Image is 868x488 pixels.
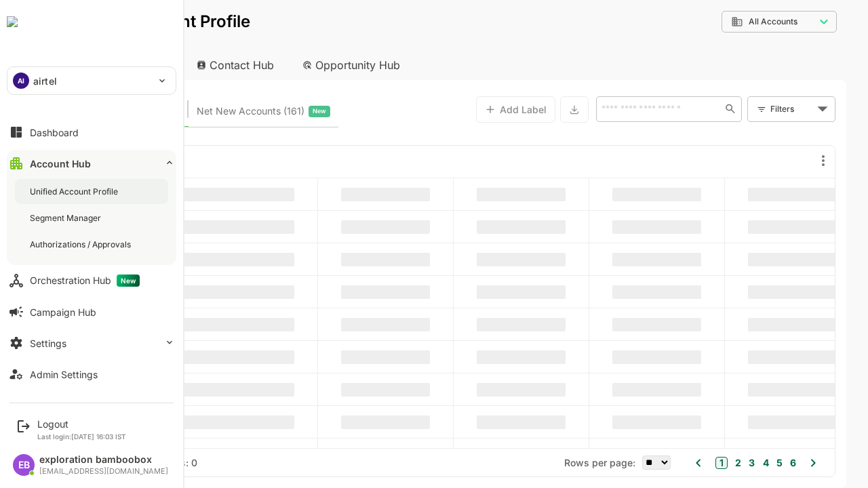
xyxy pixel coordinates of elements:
[517,457,588,468] span: Rows per page:
[684,455,694,470] button: 2
[22,14,203,30] p: Unified Account Profile
[684,16,768,28] div: All Accounts
[7,329,176,357] button: Settings
[39,454,168,466] div: exploration bamboobox
[30,186,121,197] div: Unified Account Profile
[30,239,134,250] div: Authorizations / Approvals
[429,96,508,123] button: Add Label
[30,127,79,138] div: Dashboard
[30,274,140,287] div: Orchestration Hub
[48,102,125,120] span: Known accounts you’ve identified to target - imported from CRM, Offline upload, or promoted from ...
[698,455,707,470] button: 3
[7,267,176,294] button: Orchestration HubNew
[726,455,735,470] button: 5
[674,9,789,35] div: All Accounts
[22,50,133,80] div: Account Hub
[712,455,722,470] button: 4
[37,418,126,430] div: Logout
[7,150,176,177] button: Account Hub
[265,102,279,120] span: New
[13,73,29,89] div: AI
[7,298,176,325] button: Campaign Hub
[30,369,98,380] div: Admin Settings
[7,67,176,94] div: AIairtel
[41,457,150,468] div: Total Rows: -- | Rows: 0
[138,50,239,80] div: Contact Hub
[37,432,126,441] p: Last login: [DATE] 16:03 IST
[39,467,168,476] div: [EMAIL_ADDRESS][DOMAIN_NAME]
[723,102,766,116] div: Filters
[30,212,104,224] div: Segment Manager
[30,306,96,318] div: Campaign Hub
[13,454,35,476] div: EB
[7,361,176,388] button: Admin Settings
[30,158,91,169] div: Account Hub
[149,102,283,120] div: Newly surfaced ICP-fit accounts from Intent, Website, LinkedIn, and other engagement signals.
[7,16,18,27] img: undefinedjpg
[739,455,749,470] button: 6
[117,274,140,287] span: New
[244,50,365,80] div: Opportunity Hub
[33,74,57,88] p: airtel
[7,119,176,146] button: Dashboard
[701,17,750,26] span: All Accounts
[722,95,788,123] div: Filters
[513,96,541,123] button: Export the selected data as CSV
[149,102,257,120] span: Net New Accounts ( 161 )
[668,457,680,469] button: 1
[30,338,66,349] div: Settings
